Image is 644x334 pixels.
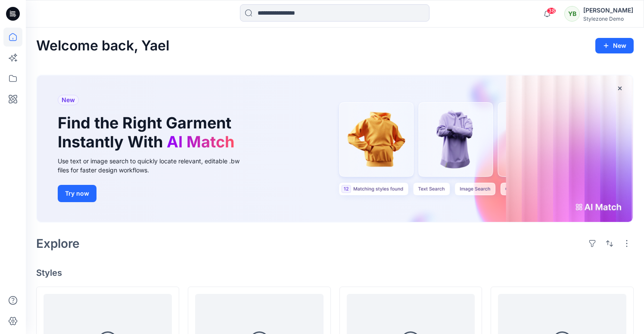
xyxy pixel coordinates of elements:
[595,38,634,53] button: New
[62,95,75,105] span: New
[36,237,80,250] h2: Explore
[167,132,234,151] span: AI Match
[547,7,556,14] span: 38
[58,114,239,151] h1: Find the Right Garment Instantly With
[58,156,252,175] div: Use text or image search to quickly locate relevant, editable .bw files for faster design workflows.
[58,185,96,202] button: Try now
[564,6,580,22] div: YB
[583,16,633,22] div: Stylezone Demo
[583,5,633,16] div: [PERSON_NAME]
[36,268,634,278] h4: Styles
[36,38,169,54] h2: Welcome back, Yael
